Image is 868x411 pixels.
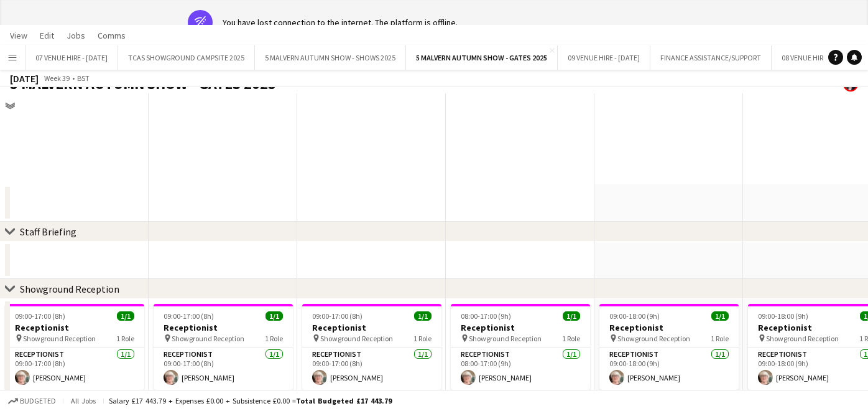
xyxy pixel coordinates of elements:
span: Showground Reception [23,334,96,343]
button: FINANCE ASSISTANCE/SUPPORT [650,45,772,70]
app-job-card: 09:00-17:00 (8h)1/1Receptionist Showground Reception1 RoleReceptionist1/109:00-17:00 (8h)[PERSON_... [5,304,144,390]
h3: Receptionist [599,322,739,333]
span: 09:00-17:00 (8h) [164,311,214,321]
span: 1 Role [711,334,729,343]
span: All jobs [68,396,98,405]
span: Jobs [67,30,85,41]
span: 09:00-18:00 (9h) [609,311,660,321]
button: TCAS SHOWGROUND CAMPSITE 2025 [118,45,255,70]
span: Showground Reception [617,334,690,343]
button: 5 MALVERN AUTUMN SHOW - SHOWS 2025 [255,45,406,70]
button: 07 VENUE HIRE - [DATE] [25,45,118,70]
span: Budgeted [20,397,56,405]
span: 09:00-18:00 (9h) [758,311,808,321]
span: 09:00-17:00 (8h) [312,311,362,321]
button: 09 VENUE HIRE - [DATE] [558,45,650,70]
app-job-card: 09:00-17:00 (8h)1/1Receptionist Showground Reception1 RoleReceptionist1/109:00-17:00 (8h)[PERSON_... [154,304,293,390]
span: 09:00-17:00 (8h) [15,311,65,321]
a: View [5,27,32,44]
span: 1 Role [265,334,283,343]
a: Jobs [62,27,90,44]
a: Comms [93,27,131,44]
a: Edit [35,27,59,44]
div: You have lost connection to the internet. The platform is offline. [223,17,458,28]
span: 1/1 [563,311,580,321]
div: Salary £17 443.79 + Expenses £0.00 + Subsistence £0.00 = [109,396,392,405]
app-card-role: Receptionist1/109:00-17:00 (8h)[PERSON_NAME] [154,347,293,390]
button: 5 MALVERN AUTUMN SHOW - GATES 2025 [406,45,558,70]
h3: Receptionist [302,322,441,333]
app-job-card: 09:00-18:00 (9h)1/1Receptionist Showground Reception1 RoleReceptionist1/109:00-18:00 (9h)[PERSON_... [599,304,739,390]
span: 1 Role [116,334,134,343]
span: 1/1 [117,311,134,321]
div: [DATE] [10,72,39,85]
h3: Receptionist [5,322,144,333]
app-card-role: Receptionist1/109:00-17:00 (8h)[PERSON_NAME] [302,347,441,390]
app-job-card: 08:00-17:00 (9h)1/1Receptionist Showground Reception1 RoleReceptionist1/108:00-17:00 (9h)[PERSON_... [451,304,590,390]
div: Showground Reception [20,283,119,295]
div: BST [77,73,90,83]
button: 08 VENUE HIRE - [DATE] [772,45,864,70]
span: Showground Reception [320,334,393,343]
span: Week 39 [41,73,72,83]
button: Budgeted [6,394,58,408]
h3: Receptionist [451,322,590,333]
app-job-card: 09:00-17:00 (8h)1/1Receptionist Showground Reception1 RoleReceptionist1/109:00-17:00 (8h)[PERSON_... [302,304,441,390]
span: Comms [98,30,126,41]
span: Showground Reception [172,334,244,343]
span: 1/1 [265,311,283,321]
span: View [10,30,27,41]
span: Total Budgeted £17 443.79 [296,396,392,405]
span: 1 Role [413,334,432,343]
span: Edit [40,30,54,41]
span: 1/1 [711,311,729,321]
app-card-role: Receptionist1/109:00-18:00 (9h)[PERSON_NAME] [599,347,739,390]
span: Showground Reception [469,334,542,343]
span: Showground Reception [766,334,839,343]
app-card-role: Receptionist1/109:00-17:00 (8h)[PERSON_NAME] [5,347,144,390]
span: 1 Role [562,334,580,343]
app-card-role: Receptionist1/108:00-17:00 (9h)[PERSON_NAME] [451,347,590,390]
span: 1/1 [414,311,432,321]
h3: Receptionist [154,322,293,333]
div: Staff Briefing [20,225,76,238]
span: 08:00-17:00 (9h) [461,311,511,321]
